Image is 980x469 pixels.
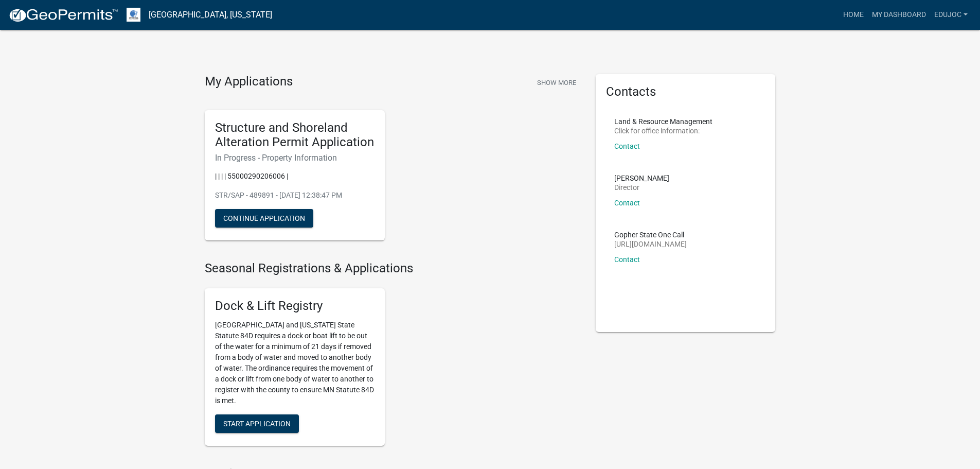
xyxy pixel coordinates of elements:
p: [GEOGRAPHIC_DATA] and [US_STATE] State Statute 84D requires a dock or boat lift to be out of the ... [215,320,375,406]
p: Director [614,184,669,191]
h5: Dock & Lift Registry [215,299,375,314]
p: | | | | 55000290206006 | [215,171,375,182]
a: My Dashboard [868,5,930,25]
button: Start Application [215,414,299,433]
a: Contact [614,142,640,150]
p: Land & Resource Management [614,118,712,125]
a: Home [839,5,868,25]
a: Contact [614,199,640,207]
p: [URL][DOMAIN_NAME] [614,240,687,248]
button: Continue Application [215,209,313,228]
h4: Seasonal Registrations & Applications [205,261,580,276]
p: Click for office information: [614,127,712,134]
img: Otter Tail County, Minnesota [127,8,140,22]
h5: Contacts [606,84,765,99]
h6: In Progress - Property Information [215,153,375,163]
span: Start Application [223,419,291,427]
a: [GEOGRAPHIC_DATA], [US_STATE] [149,6,272,24]
p: STR/SAP - 489891 - [DATE] 12:38:47 PM [215,190,375,201]
button: Show More [533,74,580,91]
a: edujoc [930,5,972,25]
h4: My Applications [205,74,293,90]
p: Gopher State One Call [614,231,687,238]
a: Contact [614,255,640,264]
p: [PERSON_NAME] [614,175,669,182]
h5: Structure and Shoreland Alteration Permit Application [215,120,375,150]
